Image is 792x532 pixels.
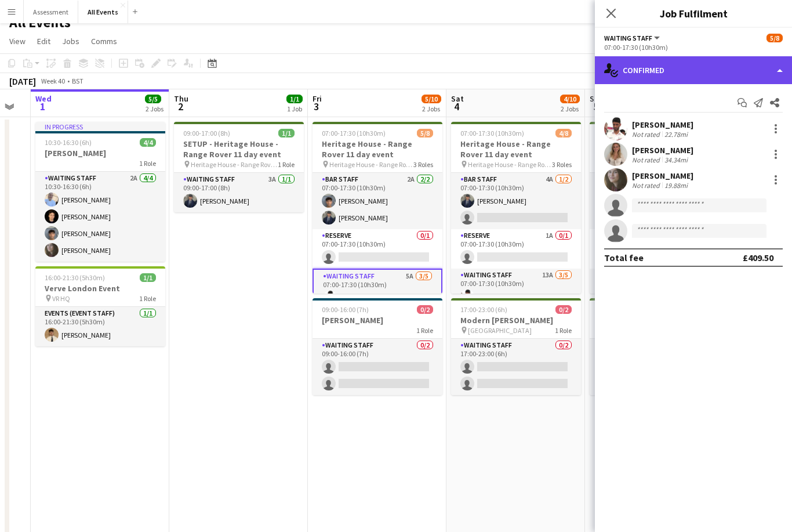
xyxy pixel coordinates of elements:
span: Comms [91,36,117,46]
span: Week 40 [38,77,67,85]
app-job-card: 17:00-23:00 (6h)0/2Modern [PERSON_NAME] [GEOGRAPHIC_DATA]1 RoleWaiting Staff0/217:00-23:00 (6h) [451,298,581,395]
app-card-role: Events (Event Staff)1/116:00-21:30 (5h30m)[PERSON_NAME] [35,307,165,346]
button: Assessment [24,1,78,23]
span: 2 [172,100,188,113]
span: Thu [174,93,188,104]
div: Not rated [632,155,662,164]
span: 4/10 [560,95,580,103]
h3: SETUP - Heritage House - Range Rover 11 day event [174,139,304,160]
div: 22.78mi [662,130,690,139]
div: Confirmed [595,56,792,84]
div: £409.50 [743,252,773,263]
div: [PERSON_NAME] [632,120,693,130]
span: 1 [34,100,52,113]
a: View [5,34,30,49]
span: 17:00-23:00 (6h) [460,305,507,314]
button: All Events [78,1,128,23]
div: [DATE] [9,75,36,87]
h3: Modern [PERSON_NAME] [451,315,581,325]
span: Sat [451,93,464,104]
span: 3 Roles [552,160,572,169]
span: 0/2 [417,305,433,314]
div: 2 Jobs [146,104,164,113]
span: 1 Role [139,294,156,303]
div: 09:00-16:00 (7h)0/2[PERSON_NAME]1 RoleWaiting Staff0/209:00-16:00 (7h) [313,298,442,395]
h3: Job Fulfilment [595,6,792,21]
div: BST [72,77,83,85]
app-card-role: Reserve0/107:00-17:30 (10h30m) [313,229,442,269]
span: Sun [590,93,604,104]
span: VR HQ [52,294,70,303]
span: Heritage House - Range Rover 11 day event [468,160,552,169]
a: Jobs [57,34,84,49]
div: 34.34mi [662,155,690,164]
app-job-card: 07:00-17:30 (10h30m)4/8Heritage House - Range Rover 11 day event Heritage House - Range Rover 11 ... [451,122,581,294]
a: Edit [32,34,55,49]
app-job-card: 11:00-17:00 (6h)0/2Modern [PERSON_NAME] [GEOGRAPHIC_DATA]1 RoleWaiting Staff0/211:00-17:00 (6h) [590,298,720,395]
a: Comms [86,34,122,49]
span: 5/8 [766,34,783,42]
span: 09:00-16:00 (7h) [322,305,369,314]
app-card-role: Reserve0/107:00-17:30 (10h30m) [590,229,720,269]
app-card-role: Bar Staff4A1/207:00-17:30 (10h30m)[PERSON_NAME] [451,173,581,229]
span: 10:30-16:30 (6h) [45,138,92,147]
span: Edit [37,36,50,46]
h3: [PERSON_NAME] [313,315,442,325]
span: 4/4 [140,138,156,147]
div: Total fee [604,252,644,263]
span: 1/1 [286,95,303,103]
span: 5/10 [422,95,441,103]
div: 19.88mi [662,181,690,190]
span: 1 Role [278,160,295,169]
app-card-role: Reserve1A0/107:00-17:30 (10h30m) [451,229,581,269]
app-card-role: Waiting Staff0/209:00-16:00 (7h) [313,339,442,395]
h3: Modern [PERSON_NAME] [590,315,720,325]
app-job-card: 09:00-17:00 (8h)1/1SETUP - Heritage House - Range Rover 11 day event Heritage House - Range Rover... [174,122,304,212]
span: 1/1 [278,129,295,137]
div: 07:00-17:30 (10h30m) [604,43,783,52]
span: 4 [449,100,464,113]
app-job-card: 16:00-21:30 (5h30m)1/1Verve London Event VR HQ1 RoleEvents (Event Staff)1/116:00-21:30 (5h30m)[PE... [35,266,165,346]
app-job-card: 07:00-17:30 (10h30m)3/8Heritage House - Range Rover 11 day event Heritage House - Range Rover 11 ... [590,122,720,294]
app-card-role: Bar Staff2A1/207:00-17:30 (10h30m)[PERSON_NAME] [590,173,720,229]
span: 1 Role [555,326,572,335]
span: 3 [311,100,322,113]
span: 5 [588,100,604,113]
h3: [PERSON_NAME] [35,148,165,158]
div: Not rated [632,130,662,139]
span: Wed [35,93,52,104]
app-card-role: Waiting Staff13A3/507:00-17:30 (10h30m)[PERSON_NAME] [451,269,581,375]
span: 4/8 [555,129,572,137]
div: [PERSON_NAME] [632,145,693,155]
app-card-role: Waiting Staff5A3/507:00-17:30 (10h30m)[PERSON_NAME] [313,269,442,378]
app-card-role: Waiting Staff0/211:00-17:00 (6h) [590,339,720,395]
span: 5/5 [145,95,161,103]
span: Heritage House - Range Rover 11 day event [329,160,413,169]
div: 1 Job [287,104,302,113]
span: [GEOGRAPHIC_DATA] [468,326,532,335]
span: 5/8 [417,129,433,137]
span: 09:00-17:00 (8h) [183,129,230,137]
span: Heritage House - Range Rover 11 day event [191,160,278,169]
span: 16:00-21:30 (5h30m) [45,273,105,282]
app-card-role: Waiting Staff0/217:00-23:00 (6h) [451,339,581,395]
span: Jobs [62,36,79,46]
app-card-role: Waiting Staff2A4/410:30-16:30 (6h)[PERSON_NAME][PERSON_NAME][PERSON_NAME][PERSON_NAME] [35,172,165,262]
div: In progress [35,122,165,131]
app-job-card: 07:00-17:30 (10h30m)5/8Heritage House - Range Rover 11 day event Heritage House - Range Rover 11 ... [313,122,442,294]
div: 2 Jobs [561,104,579,113]
div: 2 Jobs [422,104,441,113]
button: Waiting Staff [604,34,662,42]
span: Fri [313,93,322,104]
span: 1 Role [416,326,433,335]
span: 07:00-17:30 (10h30m) [460,129,524,137]
h3: Heritage House - Range Rover 11 day event [590,139,720,160]
div: Not rated [632,181,662,190]
span: 1/1 [140,273,156,282]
